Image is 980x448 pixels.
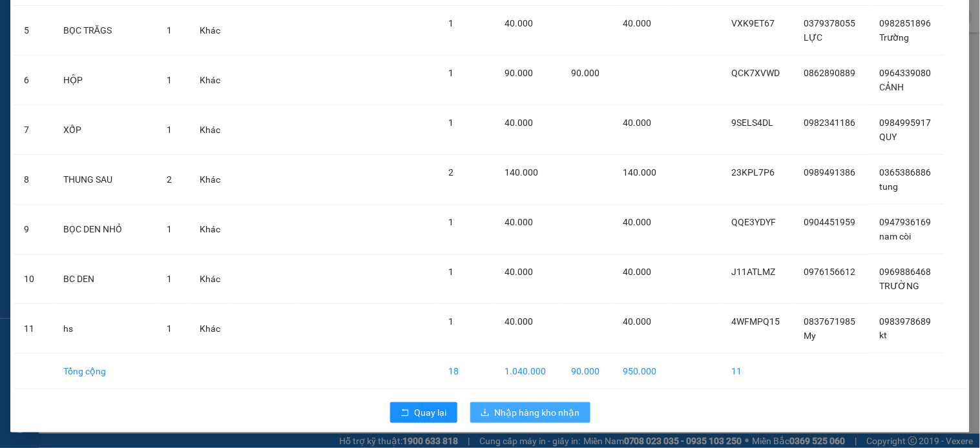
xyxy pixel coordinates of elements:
[879,316,931,327] span: 0983978689
[804,217,855,227] span: 0904451959
[448,316,454,327] span: 1
[731,18,775,28] span: VXK9ET67
[167,25,172,36] span: 1
[731,316,780,327] span: 4WFMPQ15
[879,18,931,28] span: 0982851896
[494,354,561,389] td: 1.040.000
[505,267,533,277] span: 40.000
[390,402,457,423] button: rollbackQuay lại
[879,181,898,192] span: tung
[879,281,919,291] span: TRƯỜNG
[53,155,157,205] td: THUNG SAU
[561,354,612,389] td: 90.000
[14,205,53,254] td: 9
[14,254,53,304] td: 10
[879,117,931,128] span: 0984995917
[401,408,410,418] span: rollback
[189,254,233,304] td: Khác
[623,316,651,327] span: 40.000
[804,68,855,78] span: 0862890889
[415,405,447,420] span: Quay lại
[731,167,775,178] span: 23KPL7P6
[804,267,855,277] span: 0976156612
[495,405,580,420] span: Nhập hàng kho nhận
[14,6,53,56] td: 5
[505,68,533,78] span: 90.000
[731,68,780,78] span: QCK7XVWD
[53,56,157,105] td: HỘP
[804,32,822,43] span: LỰC
[189,56,233,105] td: Khác
[505,217,533,227] span: 40.000
[189,6,233,56] td: Khác
[189,205,233,254] td: Khác
[53,254,157,304] td: BC DEN
[53,354,157,389] td: Tổng cộng
[167,125,172,135] span: 1
[167,274,172,284] span: 1
[189,304,233,354] td: Khác
[879,267,931,277] span: 0969886468
[14,105,53,155] td: 7
[448,217,454,227] span: 1
[53,6,157,56] td: BỌC TRĂGS
[623,167,656,178] span: 140.000
[879,167,931,178] span: 0365386886
[481,408,490,418] span: download
[879,231,911,241] span: nam còi
[189,155,233,205] td: Khác
[167,224,172,234] span: 1
[53,205,157,254] td: BỌC DEN NHỎ
[53,304,157,354] td: hs
[623,267,651,277] span: 40.000
[14,56,53,105] td: 6
[804,167,855,178] span: 0989491386
[167,323,172,334] span: 1
[804,117,855,128] span: 0982341186
[448,18,454,28] span: 1
[721,354,793,389] td: 11
[731,217,776,227] span: QQE3YDYF
[879,132,897,142] span: QUY
[804,18,855,28] span: 0379378055
[505,316,533,327] span: 40.000
[804,331,816,341] span: My
[505,167,538,178] span: 140.000
[623,217,651,227] span: 40.000
[448,267,454,277] span: 1
[731,267,775,277] span: J11ATLMZ
[623,117,651,128] span: 40.000
[448,68,454,78] span: 1
[612,354,669,389] td: 950.000
[505,117,533,128] span: 40.000
[14,155,53,205] td: 8
[505,18,533,28] span: 40.000
[448,117,454,128] span: 1
[14,304,53,354] td: 11
[189,105,233,155] td: Khác
[879,68,931,78] span: 0964339080
[448,167,454,178] span: 2
[623,18,651,28] span: 40.000
[572,68,600,78] span: 90.000
[53,105,157,155] td: XỐP
[731,117,773,128] span: 9SELS4DL
[804,316,855,327] span: 0837671985
[438,354,494,389] td: 18
[879,32,909,43] span: Trường
[879,217,931,227] span: 0947936169
[167,75,172,85] span: 1
[879,331,887,341] span: kt
[167,174,172,185] span: 2
[879,82,904,92] span: CẢNH
[470,402,590,423] button: downloadNhập hàng kho nhận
